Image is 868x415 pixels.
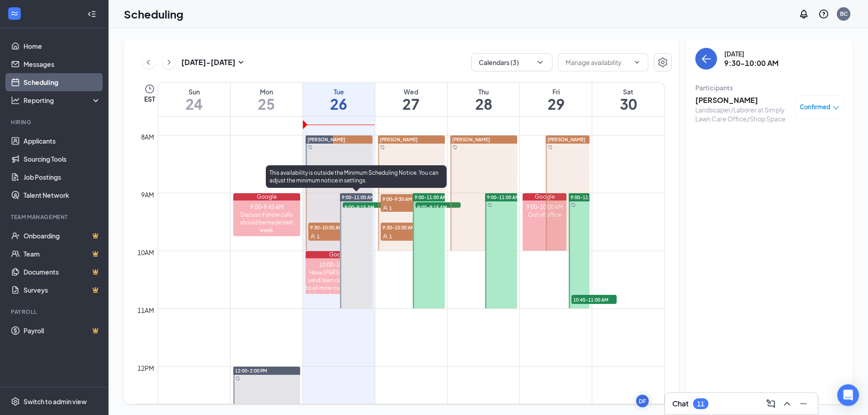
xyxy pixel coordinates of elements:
[382,234,388,239] svg: User
[142,56,155,69] button: ChevronLeft
[233,203,300,211] div: 9:00-9:45 AM
[158,83,230,116] a: August 24, 2025
[136,305,156,315] div: 11am
[547,137,585,142] span: [PERSON_NAME]
[236,57,246,68] svg: SmallChevronDown
[24,37,101,55] a: Home
[548,145,552,149] svg: Sync
[231,96,302,112] h1: 25
[24,397,87,406] div: Switch to admin view
[233,193,300,201] div: Google
[24,322,101,340] a: PayrollCrown
[798,398,809,409] svg: Minimize
[162,56,176,69] button: ChevronRight
[158,87,230,96] div: Sun
[695,95,790,105] h3: [PERSON_NAME]
[654,53,672,71] button: Settings
[380,145,385,149] svg: Sync
[381,223,426,232] span: 9:30-10:00 AM
[181,57,236,67] h3: [DATE] - [DATE]
[231,87,302,96] div: Mon
[571,194,603,201] span: 9:00-11:00 AM
[382,205,388,211] svg: User
[701,53,712,64] svg: ArrowLeft
[11,118,99,126] div: Hiring
[672,399,689,409] h3: Chat
[639,397,646,405] div: DF
[303,87,375,96] div: Tue
[303,83,375,116] a: August 26, 2025
[695,83,844,92] div: Participants
[765,398,776,409] svg: ComposeMessage
[24,73,101,91] a: Scheduling
[782,398,793,409] svg: ChevronUp
[24,245,101,263] a: TeamCrown
[798,9,809,19] svg: Notifications
[592,96,664,112] h1: 30
[310,234,316,239] svg: User
[87,9,96,19] svg: Collapse
[158,96,230,112] h1: 24
[266,165,447,188] div: This availability is outside the Minimum Scheduling Notice. You can adjust the minimum notice in ...
[520,83,592,116] a: August 29, 2025
[415,194,447,201] span: 9:00-11:00 AM
[24,168,101,186] a: Job Postings
[139,132,156,142] div: 8am
[448,96,519,112] h1: 28
[389,205,392,211] span: 1
[303,96,375,112] h1: 26
[471,53,552,71] button: Calendars (3)ChevronDown
[764,396,778,411] button: ComposeMessage
[306,269,373,299] div: Have [PERSON_NAME] send lawn care estimate to all mow customers that did not already request it
[308,223,354,232] span: 9:30-10:00 AM
[317,233,320,240] span: 1
[571,203,576,207] svg: Sync
[592,87,664,96] div: Sat
[231,83,302,116] a: August 25, 2025
[487,194,519,201] span: 9:00-11:00 AM
[695,48,717,70] button: back-button
[24,227,101,245] a: OnboardingCrown
[144,84,155,94] svg: Clock
[124,6,184,22] h1: Scheduling
[389,233,392,240] span: 1
[11,397,20,406] svg: Settings
[24,263,101,281] a: DocumentsCrown
[837,384,859,406] div: Open Intercom Messenger
[11,96,20,105] svg: Analysis
[306,251,373,258] div: Google
[381,194,426,203] span: 9:00-9:30 AM
[306,261,373,269] div: 10:00-10:45 AM
[452,137,490,142] span: [PERSON_NAME]
[308,145,312,149] svg: Sync
[724,49,778,58] div: [DATE]
[487,203,492,207] svg: Sync
[380,137,418,142] span: [PERSON_NAME]
[840,10,848,18] div: BC
[375,83,447,116] a: August 27, 2025
[24,281,101,299] a: SurveysCrown
[800,103,830,112] span: Confirmed
[136,247,156,257] div: 10am
[833,105,839,111] span: down
[24,55,101,73] a: Messages
[11,308,99,316] div: Payroll
[139,190,156,200] div: 9am
[375,87,447,96] div: Wed
[24,150,101,168] a: Sourcing Tools
[24,186,101,204] a: Talent Network
[592,83,664,116] a: August 30, 2025
[520,96,592,112] h1: 29
[520,87,592,96] div: Fri
[796,396,811,411] button: Minimize
[235,368,267,374] span: 12:00-2:00 PM
[144,94,155,103] span: EST
[657,57,668,68] svg: Settings
[10,9,19,18] svg: WorkstreamLogo
[236,376,240,381] svg: Sync
[536,58,545,67] svg: ChevronDown
[11,213,99,221] div: Team Management
[695,105,790,123] div: Landscaper/Laborer at Simply Lawn Care Office/Shop Space
[523,211,566,219] div: Out of office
